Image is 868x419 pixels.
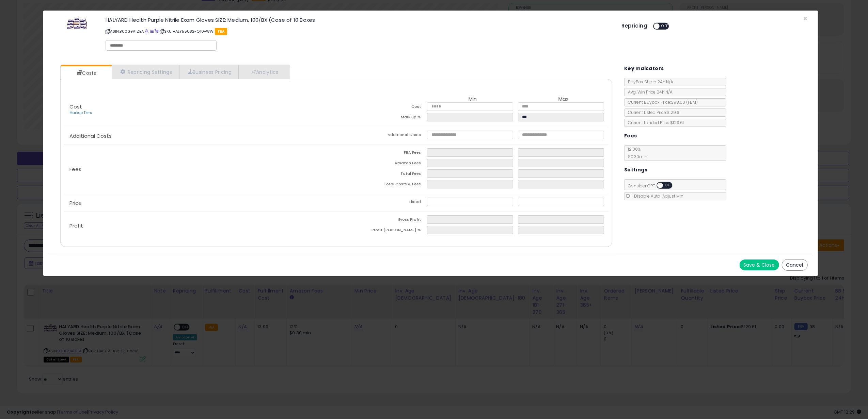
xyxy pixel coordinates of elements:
span: FBA [215,28,227,35]
p: ASIN: B00G9A1ZEA | SKU: HALY55082-Q10-WW [106,26,611,37]
p: Additional Costs [64,133,336,139]
span: OFF [660,23,670,29]
span: Current Listed Price: $129.61 [625,110,680,115]
a: Markup Tiers [69,110,92,115]
h3: HALYARD Health Purple Nitrile Exam Gloves SIZE: Medium, 100/BX (Case of 10 Boxes [106,17,611,22]
a: Costs [61,66,111,80]
td: Cost [336,102,427,113]
td: FBA Fees [336,148,427,159]
th: Min [427,96,518,102]
p: Price [64,200,336,206]
button: Save & Close [740,259,779,270]
span: OFF [663,183,674,188]
a: BuyBox page [145,29,148,34]
td: Profit [PERSON_NAME] % [336,226,427,236]
h5: Repricing: [622,23,649,29]
a: Business Pricing [179,65,239,79]
th: Max [518,96,609,102]
h5: Settings [624,166,647,174]
span: Current Buybox Price: [625,99,698,105]
span: Disable Auto-Adjust Min [631,193,683,199]
td: Mark up % [336,113,427,123]
td: Listed [336,198,427,208]
td: Total Costs & Fees [336,180,427,190]
span: Avg. Win Price 24h: N/A [625,89,673,95]
a: Your listing only [155,29,158,34]
span: 12.00 % [625,146,647,160]
h5: Fees [624,132,637,140]
a: Analytics [239,65,289,79]
span: Consider CPT: [625,183,681,189]
a: All offer listings [150,29,154,34]
td: Gross Profit [336,215,427,226]
td: Additional Costs [336,131,427,141]
a: Repricing Settings [112,65,179,79]
td: Amazon Fees [336,159,427,169]
p: Fees [64,167,336,172]
td: Total Fees [336,169,427,180]
span: $0.30 min [625,154,647,160]
p: Profit [64,223,336,229]
span: BuyBox Share 24h: N/A [625,79,673,85]
img: 410z6rUSFxL._SL60_.jpg [67,17,87,29]
button: Cancel [782,259,808,271]
h5: Key Indicators [624,64,664,73]
span: $98.00 [671,99,698,105]
span: Current Landed Price: $129.61 [625,120,684,125]
p: Cost [64,104,336,116]
span: ( FBM ) [686,99,698,105]
span: × [803,14,808,23]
